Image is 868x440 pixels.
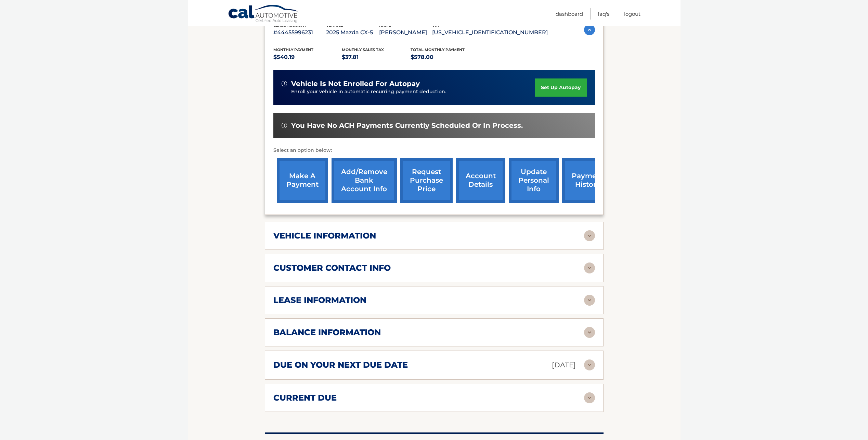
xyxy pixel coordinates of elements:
a: payment history [562,158,613,203]
img: accordion-rest.svg [584,327,595,338]
p: [US_VEHICLE_IDENTIFICATION_NUMBER] [432,28,548,37]
a: Logout [624,8,640,20]
span: Total Monthly Payment [411,47,465,52]
a: account details [456,158,505,203]
p: $578.00 [411,52,479,62]
img: accordion-active.svg [584,24,595,35]
p: [PERSON_NAME] [379,28,432,37]
p: Enroll your vehicle in automatic recurring payment deduction. [291,88,535,96]
span: vehicle is not enrolled for autopay [291,80,420,88]
h2: vehicle information [273,231,376,241]
p: [DATE] [552,359,576,371]
h2: current due [273,393,337,403]
a: update personal info [509,158,559,203]
a: Cal Automotive [228,4,300,24]
img: alert-white.svg [282,81,287,86]
img: accordion-rest.svg [584,230,595,241]
h2: lease information [273,295,366,305]
span: Monthly Payment [273,47,313,52]
p: 2025 Mazda CX-5 [326,28,379,37]
img: accordion-rest.svg [584,295,595,306]
p: #44455996231 [273,28,326,37]
h2: due on your next due date [273,360,408,370]
span: You have no ACH payments currently scheduled or in process. [291,121,523,130]
h2: balance information [273,327,381,338]
p: $540.19 [273,52,342,62]
a: FAQ's [598,8,609,20]
a: request purchase price [400,158,453,203]
span: Monthly sales Tax [342,47,384,52]
img: accordion-rest.svg [584,262,595,273]
p: $37.81 [342,52,411,62]
img: accordion-rest.svg [584,392,595,403]
a: set up autopay [535,78,586,97]
img: alert-white.svg [282,123,287,128]
a: Dashboard [556,8,583,20]
img: accordion-rest.svg [584,359,595,370]
h2: customer contact info [273,263,391,273]
a: make a payment [277,158,328,203]
p: Select an option below: [273,146,595,155]
a: Add/Remove bank account info [332,158,397,203]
